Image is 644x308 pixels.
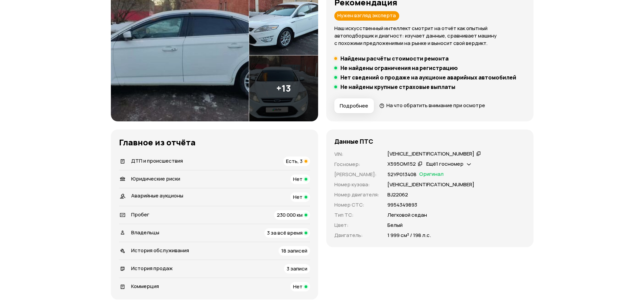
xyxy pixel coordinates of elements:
span: 230 000 км [277,211,303,218]
span: Ещё 1 госномер [426,160,463,167]
span: Подробнее [340,102,368,109]
p: Легковой седан [387,211,427,219]
div: Нужен взгляд эксперта [334,11,399,21]
h5: Не найдены ограничения на регистрацию [340,65,458,71]
span: 3 за всё время [267,229,303,236]
div: [VEHICLE_IDENTIFICATION_NUMBER] [387,150,474,158]
p: Номер кузова : [334,181,379,188]
p: Номер СТС : [334,201,379,209]
p: Цвет : [334,221,379,229]
button: Подробнее [334,98,374,113]
span: 18 записей [281,247,307,254]
p: VIN : [334,150,379,158]
h5: Не найдены крупные страховые выплаты [340,84,455,90]
span: ДТП и происшествия [131,157,183,164]
span: На что обратить внимание при осмотре [386,102,485,109]
span: Пробег [131,211,149,218]
p: [VEHICLE_IDENTIFICATION_NUMBER] [387,181,474,188]
span: Есть, 3 [286,158,303,165]
span: История обслуживания [131,247,189,254]
p: Госномер : [334,161,379,168]
a: На что обратить внимание при осмотре [379,102,485,109]
p: 52УР013408 [387,171,416,178]
p: Двигатель : [334,232,379,239]
h5: Найдены расчёты стоимости ремонта [340,55,449,62]
p: 9954349893 [387,201,417,209]
span: Нет [293,193,303,200]
h5: Нет сведений о продаже на аукционе аварийных автомобилей [340,74,516,81]
span: Нет [293,283,303,290]
span: История продаж [131,265,173,272]
span: Оригинал [419,171,444,178]
p: ВJ22062 [387,191,408,198]
span: 3 записи [287,265,307,272]
span: Юридические риски [131,175,180,182]
p: Наш искусственный интеллект смотрит на отчёт как опытный автоподборщик и диагност: изучает данные... [334,25,525,47]
span: Коммерция [131,283,159,290]
p: Номер двигателя : [334,191,379,198]
span: Владельцы [131,229,159,236]
h4: Данные ПТС [334,138,373,145]
span: Нет [293,175,303,183]
p: Белый [387,221,403,229]
p: Тип ТС : [334,211,379,219]
p: 1 999 см³ / 198 л.с. [387,232,431,239]
h3: Главное из отчёта [119,138,310,147]
div: Х595ОМ152 [387,161,416,168]
p: [PERSON_NAME] : [334,171,379,178]
span: Аварийные аукционы [131,192,183,199]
